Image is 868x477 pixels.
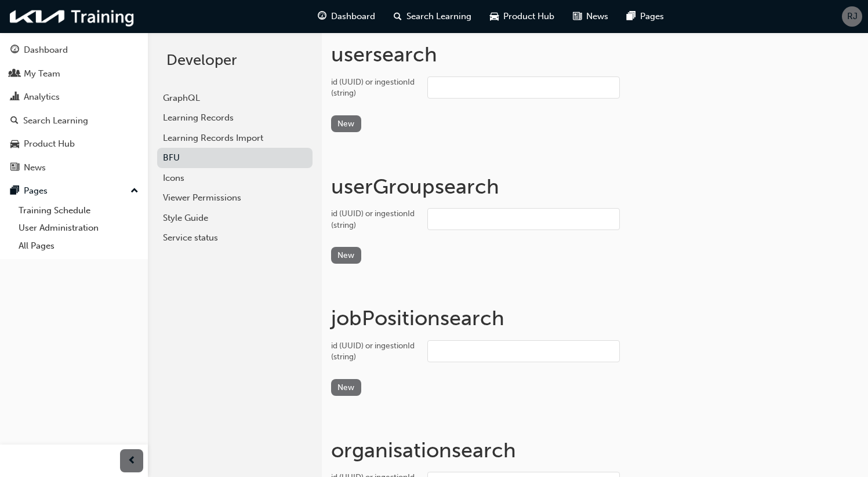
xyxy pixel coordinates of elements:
[331,208,418,231] div: id (UUID) or ingestionId (string)
[14,237,143,255] a: All Pages
[331,340,418,363] div: id (UUID) or ingestionId (string)
[10,139,19,150] span: car-icon
[163,231,307,245] div: Service status
[5,110,143,132] a: Search Learning
[331,77,418,99] div: id (UUID) or ingestionId (string)
[163,92,307,105] div: GraphQL
[14,202,143,220] a: Training Schedule
[24,43,68,57] div: Dashboard
[331,10,375,23] span: Dashboard
[6,5,139,28] img: kia-training
[157,88,313,108] a: GraphQL
[10,163,19,173] span: news-icon
[14,219,143,237] a: User Administration
[490,9,499,24] span: car-icon
[331,174,859,199] h1: userGroup search
[331,379,361,396] button: New
[308,5,384,28] a: guage-iconDashboard
[163,191,307,205] div: Viewer Permissions
[5,37,143,180] button: DashboardMy TeamAnalyticsSearch LearningProduct HubNews
[847,10,858,23] span: RJ
[157,188,313,208] a: Viewer Permissions
[331,438,859,463] h1: organisation search
[10,116,19,126] span: search-icon
[24,90,60,104] div: Analytics
[640,10,664,23] span: Pages
[842,6,862,27] button: RJ
[163,132,307,145] div: Learning Records Import
[5,39,143,61] a: Dashboard
[157,128,313,148] a: Learning Records Import
[157,228,313,248] a: Service status
[331,305,859,331] h1: jobPosition search
[10,186,19,196] span: pages-icon
[10,69,19,79] span: people-icon
[618,5,673,28] a: pages-iconPages
[24,161,46,174] div: News
[586,10,608,23] span: News
[331,42,859,67] h1: user search
[481,5,564,28] a: car-iconProduct Hub
[427,208,620,230] input: id (UUID) or ingestionId (string)
[10,92,19,103] span: chart-icon
[24,184,48,198] div: Pages
[5,86,143,108] a: Analytics
[5,180,143,202] button: Pages
[503,10,554,23] span: Product Hub
[24,137,75,151] div: Product Hub
[10,45,19,56] span: guage-icon
[5,63,143,85] a: My Team
[5,133,143,155] a: Product Hub
[627,9,635,24] span: pages-icon
[384,5,481,28] a: search-iconSearch Learning
[564,5,618,28] a: news-iconNews
[163,111,307,125] div: Learning Records
[163,172,307,185] div: Icons
[128,454,136,468] span: prev-icon
[163,212,307,225] div: Style Guide
[157,148,313,168] a: BFU
[23,114,88,128] div: Search Learning
[157,108,313,128] a: Learning Records
[157,168,313,188] a: Icons
[5,157,143,179] a: News
[157,208,313,228] a: Style Guide
[573,9,582,24] span: news-icon
[331,247,361,264] button: New
[394,9,402,24] span: search-icon
[166,51,303,70] h2: Developer
[427,77,620,99] input: id (UUID) or ingestionId (string)
[427,340,620,362] input: id (UUID) or ingestionId (string)
[24,67,60,81] div: My Team
[406,10,471,23] span: Search Learning
[331,115,361,132] button: New
[130,184,139,199] span: up-icon
[318,9,326,24] span: guage-icon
